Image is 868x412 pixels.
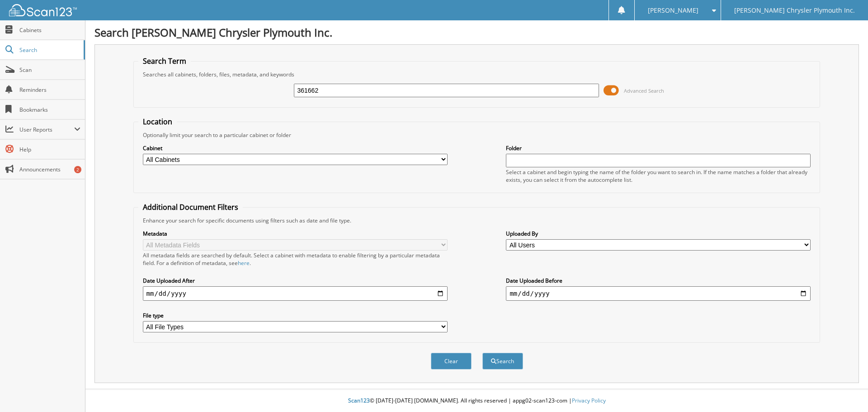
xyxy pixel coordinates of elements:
[9,4,77,16] img: scan123-logo-white.svg
[482,353,523,369] button: Search
[85,390,868,412] div: © [DATE]-[DATE] [DOMAIN_NAME]. All rights reserved | appg02-scan123-com |
[19,166,80,173] span: Announcements
[572,397,606,404] a: Privacy Policy
[143,251,448,267] div: All metadata fields are searched by default. Select a cabinet with metadata to enable filtering b...
[19,66,80,74] span: Scan
[138,117,177,127] legend: Location
[74,166,81,173] div: 2
[648,8,698,13] span: [PERSON_NAME]
[143,277,448,284] label: Date Uploaded After
[19,126,74,133] span: User Reports
[143,312,448,319] label: File type
[506,277,811,284] label: Date Uploaded Before
[143,144,448,152] label: Cabinet
[19,106,80,114] span: Bookmarks
[143,230,448,237] label: Metadata
[19,86,80,94] span: Reminders
[506,144,811,152] label: Folder
[238,259,250,267] a: here
[94,25,859,40] h1: Search [PERSON_NAME] Chrysler Plymouth Inc.
[138,202,243,212] legend: Additional Document Filters
[138,56,191,66] legend: Search Term
[506,286,811,301] input: end
[506,168,811,184] div: Select a cabinet and begin typing the name of the folder you want to search in. If the name match...
[138,131,816,139] div: Optionally limit your search to a particular cabinet or folder
[624,87,664,94] span: Advanced Search
[431,353,472,369] button: Clear
[348,397,370,404] span: Scan123
[143,286,448,301] input: start
[138,217,816,224] div: Enhance your search for specific documents using filters such as date and file type.
[138,71,816,78] div: Searches all cabinets, folders, files, metadata, and keywords
[734,8,855,13] span: [PERSON_NAME] Chrysler Plymouth Inc.
[19,46,79,54] span: Search
[506,230,811,237] label: Uploaded By
[19,146,80,153] span: Help
[19,26,80,34] span: Cabinets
